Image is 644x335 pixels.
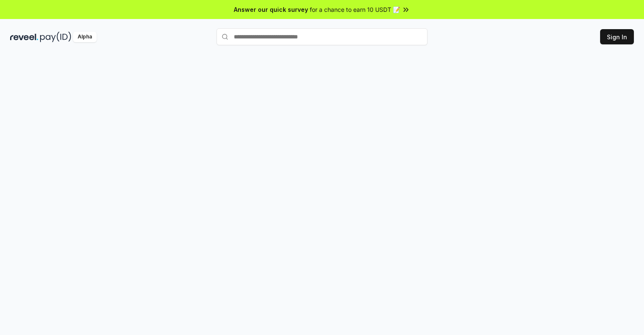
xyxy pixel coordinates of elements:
[10,32,38,42] img: reveel_dark
[234,5,308,14] span: Answer our quick survey
[73,32,97,42] div: Alpha
[310,5,400,14] span: for a chance to earn 10 USDT 📝
[40,32,71,42] img: pay_id
[600,29,634,44] button: Sign In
